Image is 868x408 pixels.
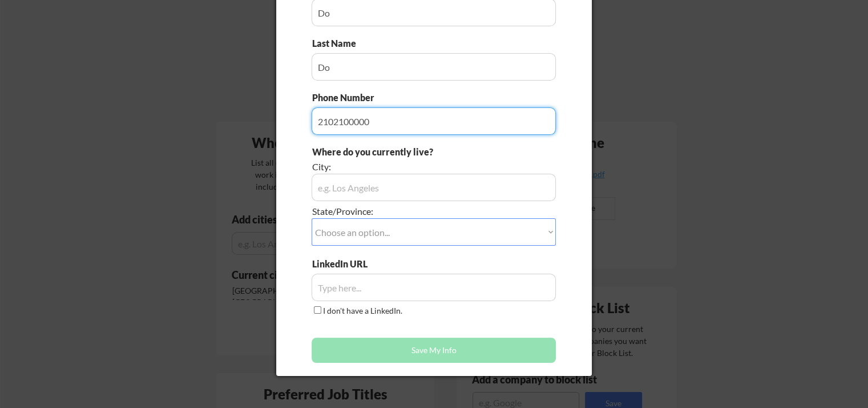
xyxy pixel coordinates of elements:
div: State/Province: [312,205,492,218]
div: LinkedIn URL [312,258,397,270]
input: Type here... [312,53,556,81]
div: Where do you currently live? [312,146,492,158]
input: Type here... [312,274,556,301]
input: e.g. Los Angeles [312,174,556,201]
button: Save My Info [312,338,556,363]
div: City: [312,161,492,173]
input: Type here... [312,107,556,135]
div: Last Name [312,37,368,50]
div: Phone Number [312,91,381,104]
label: I don't have a LinkedIn. [323,306,402,315]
